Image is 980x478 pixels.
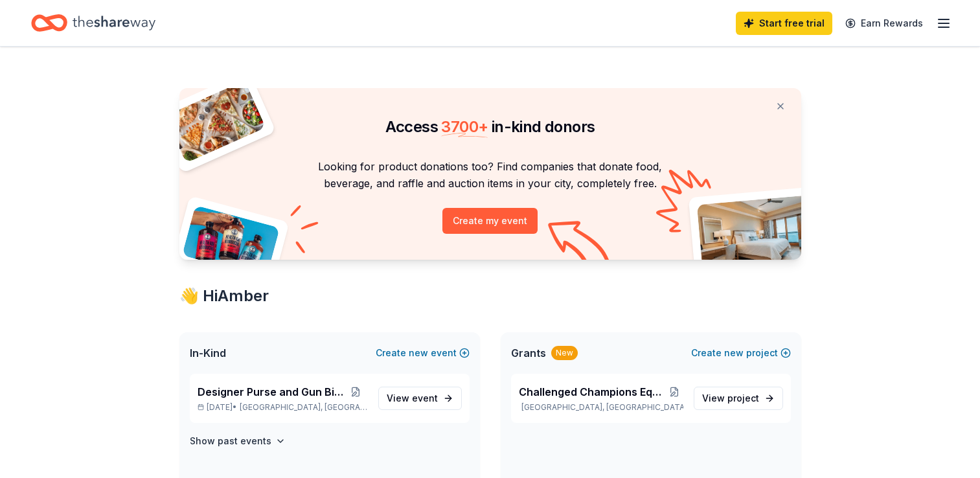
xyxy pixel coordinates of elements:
span: Designer Purse and Gun Bingo [198,384,344,400]
p: [DATE] • [198,402,368,413]
span: 3700 + [441,117,488,136]
img: Pizza [165,80,266,163]
span: View [702,391,759,406]
button: Create my event [442,208,538,234]
span: event [412,393,438,404]
div: 👋 Hi Amber [179,286,801,306]
img: Curvy arrow [548,221,613,269]
a: Earn Rewards [838,12,931,35]
span: Challenged Champions Equestrian Center [519,384,666,400]
p: [GEOGRAPHIC_DATA], [GEOGRAPHIC_DATA] [519,402,683,413]
a: View project [694,387,783,410]
button: Show past events [190,433,286,449]
span: In-Kind [190,345,226,361]
span: Grants [511,345,546,361]
p: Looking for product donations too? Find companies that donate food, beverage, and raffle and auct... [195,158,786,192]
a: Home [31,8,155,38]
span: new [409,345,428,361]
span: View [387,391,438,406]
a: View event [378,387,462,410]
span: [GEOGRAPHIC_DATA], [GEOGRAPHIC_DATA] [240,402,367,413]
div: New [551,346,578,360]
span: Access in-kind donors [385,117,595,136]
h4: Show past events [190,433,271,449]
span: new [724,345,744,361]
button: Createnewevent [376,345,470,361]
span: project [727,393,759,404]
a: Start free trial [736,12,832,35]
button: Createnewproject [691,345,791,361]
